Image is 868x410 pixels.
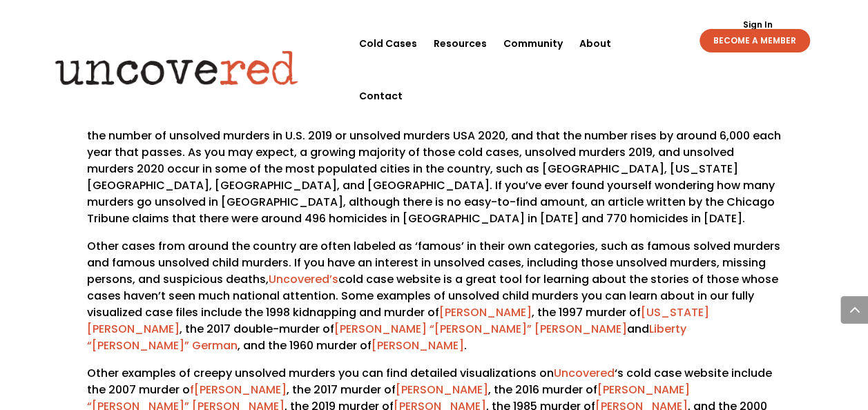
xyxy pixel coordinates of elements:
a: [PERSON_NAME] [396,382,488,398]
p: Other cases from around the country are often labeled as ‘famous’ in their own categories, such a... [87,238,782,365]
a: [PERSON_NAME] [194,382,287,398]
a: Community [503,17,563,70]
a: About [579,17,611,70]
a: BECOME A MEMBER [700,29,810,52]
a: Cold Cases [359,17,417,70]
a: Sign In [735,21,780,29]
: If your interested in cold cases, you may find yourself wondering about how many unsolved murders... [87,95,781,226]
a: [PERSON_NAME] “[PERSON_NAME]” [PERSON_NAME] [334,321,627,337]
a: [PERSON_NAME] [439,304,532,320]
img: Uncovered logo [44,41,309,95]
a: Resources [434,17,487,70]
a: Uncovered’s [269,271,338,287]
a: [US_STATE][PERSON_NAME] [87,304,709,337]
a: f [190,382,194,398]
a: [PERSON_NAME] [372,338,464,353]
a: Liberty “[PERSON_NAME]” German [87,321,686,353]
a: Uncovered [554,365,615,381]
a: Contact [359,70,403,122]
